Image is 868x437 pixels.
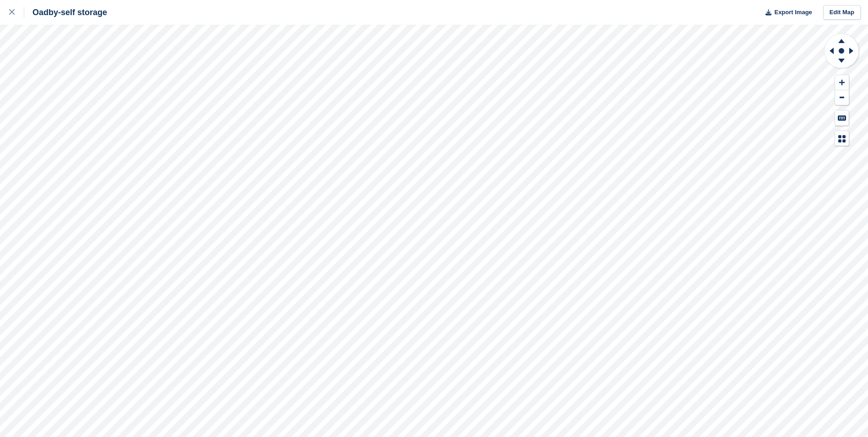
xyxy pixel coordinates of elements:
div: Oadby-self storage [24,7,107,18]
span: Export Image [774,8,812,17]
button: Zoom Out [835,90,849,105]
button: Export Image [760,5,812,20]
button: Keyboard Shortcuts [835,110,849,126]
button: Zoom In [835,75,849,90]
a: Edit Map [823,5,861,20]
button: Map Legend [835,131,849,146]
